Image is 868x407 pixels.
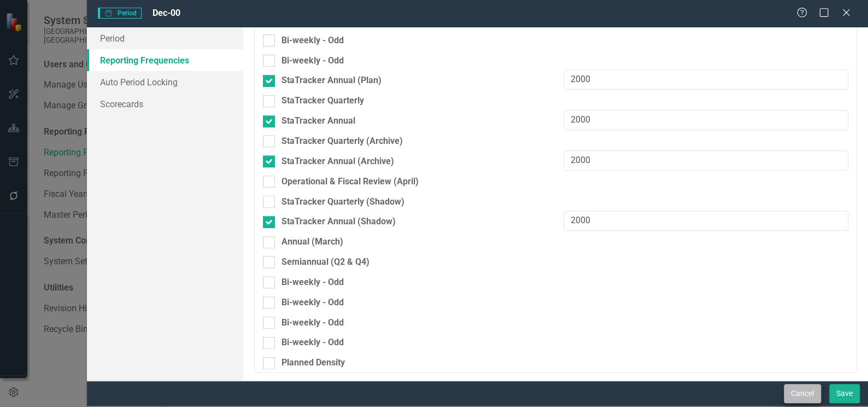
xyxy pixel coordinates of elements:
[564,69,848,90] input: Dec-00
[281,276,344,289] div: Bi-weekly - Odd
[281,317,344,329] div: Bi-weekly - Odd
[281,236,343,248] div: Annual (March)
[281,55,344,67] div: Bi-weekly - Odd
[281,176,419,188] div: Operational & Fiscal Review (April)
[87,49,243,71] a: Reporting Frequencies
[829,384,860,403] button: Save
[281,74,382,87] div: StaTracker Annual (Plan)
[87,71,243,93] a: Auto Period Locking
[281,155,394,168] div: StaTracker Annual (Archive)
[281,95,364,107] div: StaTracker Quarterly
[98,8,142,19] span: Period
[87,27,243,49] a: Period
[281,196,404,208] div: StaTracker Quarterly (Shadow)
[153,8,180,18] span: Dec-00
[281,357,345,369] div: Planned Density
[784,384,821,403] button: Cancel
[281,296,344,309] div: Bi-weekly - Odd
[564,211,848,231] input: Dec-00
[564,110,848,130] input: Dec-00
[564,150,848,171] input: Dec-00
[87,93,243,115] a: Scorecards
[281,115,355,127] div: StaTracker Annual
[281,135,403,148] div: StaTracker Quarterly (Archive)
[281,336,344,349] div: Bi-weekly - Odd
[281,216,396,228] div: StaTracker Annual (Shadow)
[281,256,370,269] div: Semiannual (Q2 & Q4)
[281,34,344,47] div: Bi-weekly - Odd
